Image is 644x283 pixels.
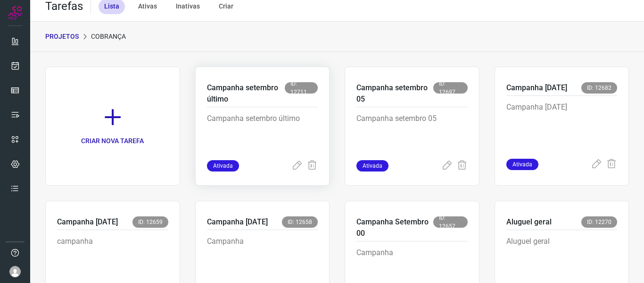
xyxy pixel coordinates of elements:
span: ID: 12682 [581,82,617,94]
p: Campanha Setembro 00 [356,216,433,239]
p: Campanha [DATE] [57,216,118,228]
a: CRIAR NOVA TAREFA [45,67,180,186]
span: ID: 12711 [285,82,318,94]
p: Campanha [DATE] [506,102,618,149]
p: Campanha [207,236,318,283]
p: Campanha [DATE] [506,82,567,94]
p: campanha [57,236,168,283]
span: ID: 12658 [282,216,318,228]
span: Ativada [356,160,388,172]
span: Ativada [207,160,239,172]
p: Campanha setembro 05 [356,82,433,105]
p: Cobrança [91,32,126,42]
p: PROJETOS [45,32,79,42]
p: Campanha setembro último [207,113,318,160]
img: avatar-user-boy.jpg [9,266,21,277]
span: ID: 12657 [433,216,467,228]
span: ID: 12697 [433,82,468,94]
p: Campanha setembro 05 [356,113,468,160]
p: CRIAR NOVA TAREFA [81,136,144,146]
p: Campanha [DATE] [207,216,268,228]
span: ID: 12270 [581,216,617,228]
span: ID: 12659 [132,216,168,228]
p: Campanha setembro último [207,82,285,105]
p: Aluguel geral [506,216,552,228]
img: Logo [8,6,22,20]
p: Aluguel geral [506,236,618,283]
span: Ativada [506,159,538,170]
